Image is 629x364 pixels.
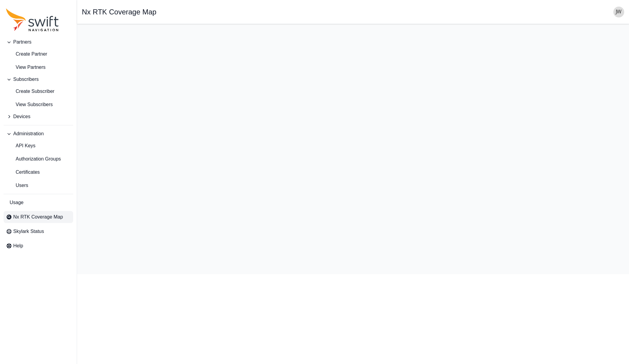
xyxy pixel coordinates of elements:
[4,153,73,165] a: Authorization Groups
[4,197,73,209] a: Usage
[6,88,54,95] span: Create Subscriber
[4,85,73,97] a: Create Subscriber
[13,113,30,120] span: Devices
[4,179,73,191] a: Users
[13,213,63,221] span: Nx RTK Coverage Map
[4,73,73,85] button: Subscribers
[6,169,40,176] span: Certificates
[13,76,39,83] span: Subscribers
[613,7,624,17] img: user photo
[4,99,73,111] a: View Subscribers
[6,142,36,149] span: API Keys
[6,64,45,71] span: View Partners
[4,128,73,140] button: Administration
[4,61,73,73] a: View Partners
[13,242,23,249] span: Help
[4,240,73,252] a: Help
[6,182,28,189] span: Users
[82,8,156,16] h1: Nx RTK Coverage Map
[4,166,73,178] a: Certificates
[13,228,44,235] span: Skylark Status
[13,130,44,137] span: Administration
[6,50,47,58] span: Create Partner
[10,199,23,206] span: Usage
[82,29,624,269] iframe: RTK Map
[4,211,73,223] a: Nx RTK Coverage Map
[13,38,31,46] span: Partners
[4,225,73,237] a: Skylark Status
[6,155,61,163] span: Authorization Groups
[4,36,73,48] button: Partners
[4,48,73,60] a: create-partner
[4,140,73,152] a: API Keys
[6,101,53,108] span: View Subscribers
[4,111,73,123] button: Devices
